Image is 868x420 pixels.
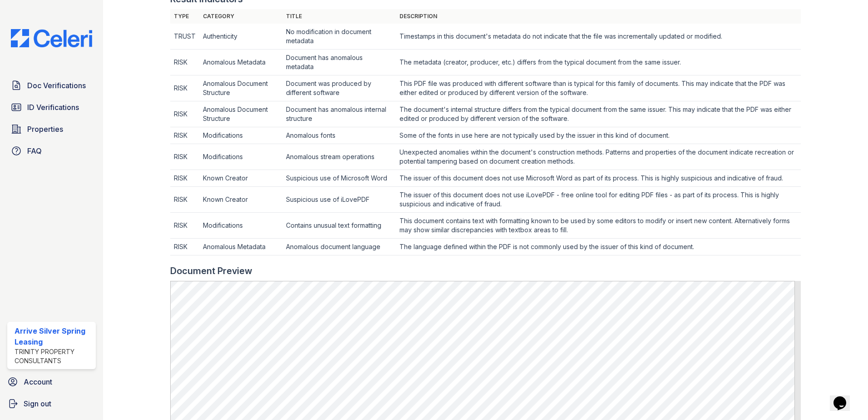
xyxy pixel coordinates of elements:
[170,127,199,144] td: RISK
[199,144,282,170] td: Modifications
[7,76,96,95] a: Doc Verifications
[4,395,99,413] a: Sign out
[282,144,395,170] td: Anomalous stream operations
[170,101,199,127] td: RISK
[170,170,199,187] td: RISK
[199,9,282,24] th: Category
[199,213,282,239] td: Modifications
[170,239,199,255] td: RISK
[199,101,282,127] td: Anomalous Document Structure
[4,29,99,47] img: CE_Logo_Blue-a8612792a0a2168367f1c8372b55b34899dd931a85d93a1a3d3e32e68fde9ad4.png
[27,145,42,156] span: FAQ
[199,239,282,255] td: Anomalous Metadata
[396,144,801,170] td: Unexpected anomalies within the document's construction methods. Patterns and properties of the d...
[199,127,282,144] td: Modifications
[24,376,52,387] span: Account
[170,75,199,101] td: RISK
[170,9,199,24] th: Type
[170,144,199,170] td: RISK
[282,75,395,101] td: Document was produced by different software
[15,325,92,347] div: Arrive Silver Spring Leasing
[396,170,801,187] td: The issuer of this document does not use Microsoft Word as part of its process. This is highly su...
[282,170,395,187] td: Suspicious use of Microsoft Word
[24,398,51,409] span: Sign out
[396,187,801,213] td: The issuer of this document does not use iLovePDF - free online tool for editing PDF files - as p...
[396,50,801,75] td: The metadata (creator, producer, etc.) differs from the typical document from the same issuer.
[282,24,395,50] td: No modification in document metadata
[7,142,96,160] a: FAQ
[396,9,801,24] th: Description
[396,75,801,101] td: This PDF file was produced with different software than is typical for this family of documents. ...
[396,127,801,144] td: Some of the fonts in use here are not typically used by the issuer in this kind of document.
[282,50,395,75] td: Document has anomalous metadata
[170,187,199,213] td: RISK
[396,239,801,255] td: The language defined within the PDF is not commonly used by the issuer of this kind of document.
[170,265,252,277] div: Document Preview
[170,24,199,50] td: TRUST
[7,98,96,116] a: ID Verifications
[282,101,395,127] td: Document has anomalous internal structure
[282,187,395,213] td: Suspicious use of iLovePDF
[396,213,801,239] td: This document contains text with formatting known to be used by some editors to modify or insert ...
[199,170,282,187] td: Known Creator
[27,102,79,113] span: ID Verifications
[199,50,282,75] td: Anomalous Metadata
[4,373,99,391] a: Account
[15,347,92,365] div: Trinity Property Consultants
[27,80,86,91] span: Doc Verifications
[396,101,801,127] td: The document's internal structure differs from the typical document from the same issuer. This ma...
[170,213,199,239] td: RISK
[170,50,199,75] td: RISK
[199,187,282,213] td: Known Creator
[830,384,859,411] iframe: chat widget
[7,120,96,138] a: Properties
[282,9,395,24] th: Title
[282,127,395,144] td: Anomalous fonts
[282,239,395,255] td: Anomalous document language
[282,213,395,239] td: Contains unusual text formatting
[199,24,282,50] td: Authenticity
[396,24,801,50] td: Timestamps in this document's metadata do not indicate that the file was incrementally updated or...
[199,75,282,101] td: Anomalous Document Structure
[27,124,63,135] span: Properties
